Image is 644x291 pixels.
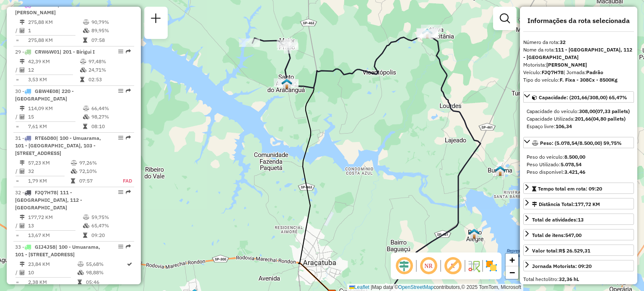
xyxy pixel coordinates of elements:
td: 02:53 [88,75,130,84]
div: Total hectolitro: [523,276,634,283]
span: Total de atividades: [532,216,584,223]
span: BWZ3321 [35,2,57,8]
td: = [15,75,19,84]
span: Peso do veículo: [527,154,585,160]
td: = [15,278,19,286]
div: Tipo do veículo: [523,76,634,84]
i: % de utilização da cubagem [83,223,89,228]
img: Fluxo de ruas [467,259,480,273]
td: 59,75% [91,213,131,221]
span: Ocultar NR [418,256,439,276]
i: Tempo total em rota [78,280,82,285]
td: 57,23 KM [28,159,70,167]
td: 7,61 KM [28,122,83,131]
em: Opções [118,49,123,54]
i: % de utilização do peso [71,160,77,165]
span: GIJ4J58 [35,244,55,250]
i: % de utilização do peso [83,20,89,25]
strong: 32,36 hL [559,276,579,282]
a: Peso: (5.078,54/8.500,00) 59,75% [523,137,634,148]
a: Jornada Motorista: 09:20 [523,260,634,271]
strong: 5.078,54 [561,161,582,167]
td: 13 [28,221,83,230]
span: | 100 - Umuarama, 101 - [GEOGRAPHIC_DATA], 103 - [STREET_ADDRESS] [15,135,101,156]
td: 07:58 [91,36,131,44]
span: RTE6D80 [35,135,56,141]
img: Exibir/Ocultar setores [485,259,498,273]
td: FAD [114,177,132,185]
span: 29 - [15,49,95,55]
i: % de utilização da cubagem [80,67,86,72]
i: Tempo total em rota [83,124,87,129]
i: % de utilização da cubagem [83,28,89,33]
td: 1 [28,26,83,35]
span: Tempo total em rota: 09:20 [538,185,602,192]
span: + [509,255,515,265]
em: Rota exportada [126,190,131,195]
i: Total de Atividades [20,67,25,72]
i: Tempo total em rota [83,38,87,43]
td: 177,72 KM [28,213,83,221]
td: 09:20 [91,231,131,239]
i: % de utilização do peso [78,262,84,267]
div: Número da rota: [523,39,634,46]
td: 275,88 KM [28,36,83,44]
img: NOVA LUZITÂNIA [422,28,433,39]
i: Total de Atividades [20,169,25,174]
td: / [15,66,19,74]
td: = [15,36,19,44]
a: Zoom out [506,266,518,279]
td: 07:57 [79,177,114,185]
i: % de utilização do peso [83,215,89,220]
td: 275,88 KM [28,18,83,26]
i: Total de Atividades [20,114,25,119]
span: | 508 - [PERSON_NAME] [15,2,73,15]
strong: 106,34 [556,123,572,129]
span: | 111 - [GEOGRAPHIC_DATA], 112 - [GEOGRAPHIC_DATA] [15,189,82,211]
div: Peso disponível: [527,168,631,176]
td: = [15,122,19,131]
span: Peso: (5.078,54/8.500,00) 59,75% [540,140,622,146]
span: | 100 - Umuarama, 101 - [STREET_ADDRESS] [15,244,100,258]
td: 23,84 KM [28,260,77,268]
span: GBW4E08 [35,88,58,94]
a: Total de atividades:13 [523,214,634,225]
span: Capacidade: (201,66/308,00) 65,47% [539,94,627,100]
span: 32 - [15,189,82,211]
i: Total de Atividades [20,223,25,228]
span: | Jornada: [563,69,603,75]
em: Opções [118,135,123,140]
span: − [509,267,515,278]
strong: 3.421,46 [564,169,585,175]
i: Distância Total [20,106,25,111]
div: Map data © contributors,© 2025 TomTom, Microsoft [347,284,523,291]
strong: [PERSON_NAME] [546,62,587,68]
strong: 201,66 [575,116,591,122]
i: Tempo total em rota [71,178,75,183]
strong: 111 - [GEOGRAPHIC_DATA], 112 - [GEOGRAPHIC_DATA] [523,46,632,60]
em: Rota exportada [126,135,131,140]
td: 89,95% [91,26,131,35]
i: Distância Total [20,160,25,165]
td: 97,26% [79,159,114,167]
td: / [15,26,19,35]
i: % de utilização da cubagem [71,169,77,174]
div: Peso: (5.078,54/8.500,00) 59,75% [523,150,634,179]
td: = [15,231,19,239]
td: 55,68% [86,260,126,268]
strong: F. Fixa - 308Cx - 8500Kg [560,77,618,83]
span: 177,72 KM [575,201,600,207]
a: Nova sessão e pesquisa [148,10,164,29]
a: Leaflet [349,284,369,290]
td: 12 [28,66,80,74]
span: 31 - [15,135,101,156]
a: Tempo total em rota: 09:20 [523,183,634,194]
i: Distância Total [20,59,25,64]
strong: 547,00 [565,232,582,238]
i: % de utilização da cubagem [78,270,84,275]
a: Capacidade: (201,66/308,00) 65,47% [523,91,634,103]
i: Tempo total em rota [83,233,87,238]
span: | 220 - [GEOGRAPHIC_DATA] [15,88,74,102]
div: Total de itens: [532,232,582,239]
td: 66,44% [91,104,131,113]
